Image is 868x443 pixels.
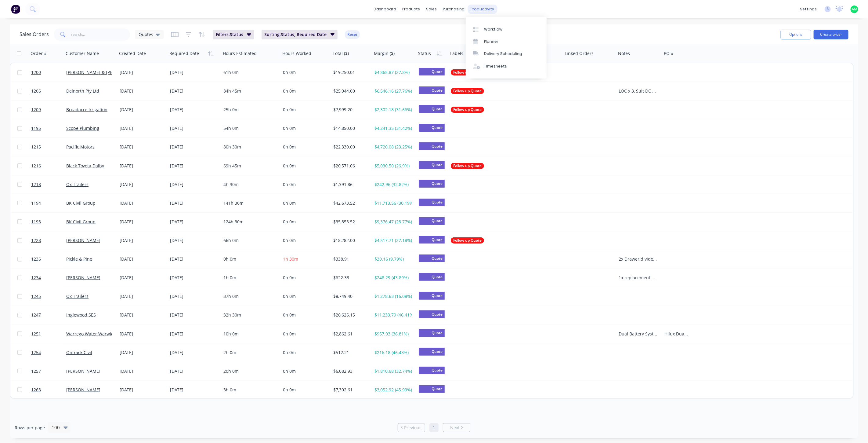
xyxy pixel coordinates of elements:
span: Quote [419,348,455,355]
span: 0h 0m [283,293,296,299]
div: 3h 0m [223,387,275,393]
div: Timesheets [484,64,507,69]
span: 1251 [31,331,41,337]
div: $6,546.16 (27.76%) [374,88,412,94]
button: Create order [814,30,848,39]
span: Quote [419,385,455,393]
button: Reset [345,30,360,39]
a: Pickle & Pine [66,256,92,262]
span: 0h 0m [283,219,296,225]
div: Workflow [484,27,502,32]
div: $18,282.00 [333,237,368,243]
a: Ox Trailers [66,293,89,299]
div: [DATE] [170,125,219,131]
span: 1206 [31,88,41,94]
button: Follow up Quote [451,88,484,94]
div: Total ($) [333,50,349,57]
span: 1236 [31,256,41,262]
div: [DATE] [120,275,165,281]
div: [DATE] [170,275,219,281]
div: [DATE] [120,368,165,374]
a: Pacific Motors [66,144,95,150]
div: $1,391.86 [333,181,368,188]
a: [PERSON_NAME] & [PERSON_NAME] [66,69,140,75]
a: 1206 [31,82,66,100]
div: 0h 0m [223,256,275,262]
span: Quote [419,367,455,374]
span: 0h 0m [283,200,296,206]
a: Page 1 is your current page [429,423,439,432]
span: Quote [419,105,455,113]
span: Next [450,425,460,431]
a: BK Civil Group [66,200,96,206]
div: Status [418,50,431,57]
span: 1234 [31,275,41,281]
span: 0h 0m [283,181,296,187]
span: 1257 [31,368,41,374]
a: [PERSON_NAME] [66,368,100,374]
span: Quote [419,254,455,262]
div: 141h 30m [223,200,275,206]
div: [DATE] [170,368,219,374]
div: sales [423,5,440,14]
a: 1257 [31,362,66,380]
a: Workflow [466,23,547,35]
div: [DATE] [170,350,219,356]
div: PO # [664,50,674,57]
div: $4,241.35 (31.42%) [374,125,412,131]
span: 1245 [31,293,41,299]
div: [DATE] [120,125,165,131]
div: [DATE] [120,144,165,150]
div: 124h 30m [223,219,275,225]
div: Customer Name [66,50,99,57]
div: Labels [450,50,463,57]
span: 1254 [31,350,41,356]
div: $242.96 (32.82%) [374,181,412,188]
a: 1194 [31,194,66,212]
div: [DATE] [170,181,219,188]
div: [DATE] [120,88,165,94]
span: Follow up Quote [453,88,482,94]
a: [PERSON_NAME] [66,275,100,280]
div: [DATE] [170,107,219,113]
div: $35,853.52 [333,219,368,225]
a: [PERSON_NAME] [66,237,100,243]
div: $248.29 (43.89%) [374,275,412,281]
div: Dual Battery System, Hilux [619,331,657,337]
div: [DATE] [170,163,219,169]
div: [DATE] [120,181,165,188]
span: Quotes [139,31,153,38]
span: 0h 0m [283,331,296,337]
div: $216.18 (46.43%) [374,350,412,356]
div: 25h 0m [223,107,275,113]
button: Sorting:Status, Required Date [262,30,338,39]
div: productivity [468,5,497,14]
div: 32h 30m [223,312,275,318]
div: Margin ($) [374,50,395,57]
div: 80h 30m [223,144,275,150]
span: 0h 0m [283,350,296,355]
a: Scope Plumbing [66,125,99,131]
div: 54h 0m [223,125,275,131]
div: Hours Estimated [223,50,257,57]
a: 1216 [31,157,66,175]
div: $26,626.15 [333,312,368,318]
a: Black Toyota Dalby [66,163,104,169]
a: 1209 [31,101,66,119]
span: 0h 0m [283,107,296,112]
div: 1x replacement DS door Use model number 558 for quote data. [619,275,657,281]
span: Follow up Quote [453,163,482,169]
a: 1193 [31,213,66,231]
a: 1200 [31,63,66,82]
div: 4h 30m [223,181,275,188]
span: 0h 0m [283,312,296,318]
div: [DATE] [120,237,165,243]
div: Linked Orders [565,50,594,57]
a: Delivery Scheduling [466,48,547,60]
div: [DATE] [120,256,165,262]
div: Required Date [169,50,199,57]
div: [DATE] [170,312,219,318]
a: Warrego Water Warwick [66,331,115,337]
div: 37h 0m [223,293,275,299]
span: Quote [419,217,455,225]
